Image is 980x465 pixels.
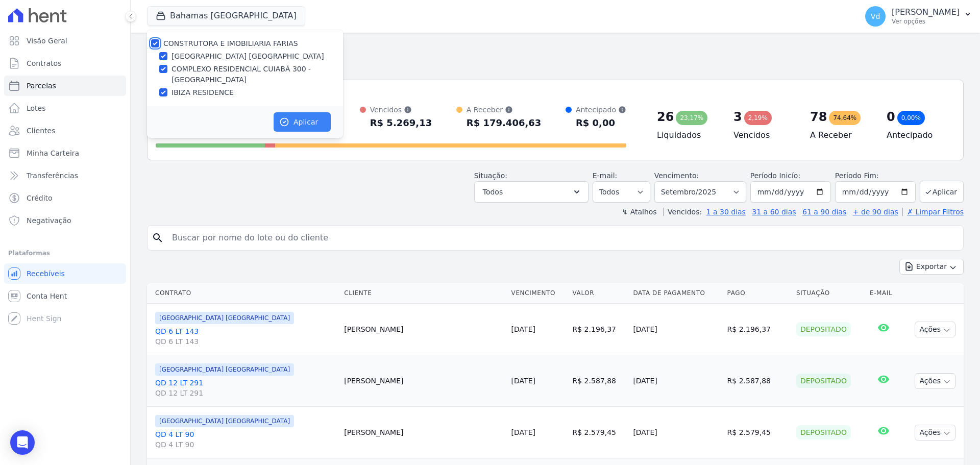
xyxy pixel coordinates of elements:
[810,109,827,125] div: 78
[629,283,723,304] th: Data de Pagamento
[163,39,298,47] label: CONSTRUTORA E IMOBILIARIA FARIAS
[483,186,503,198] span: Todos
[155,439,336,450] span: QD 4 LT 90
[866,283,902,304] th: E-mail
[802,208,846,216] a: 61 a 90 dias
[657,129,717,141] h4: Liquidados
[569,407,629,458] td: R$ 2.579,45
[370,115,432,131] div: R$ 5.269,13
[155,326,336,347] a: QD 6 LT 143QD 6 LT 143
[155,388,336,398] span: QD 12 LT 291
[915,373,955,389] button: Ações
[27,170,78,181] span: Transferências
[274,112,331,132] button: Aplicar
[723,355,792,407] td: R$ 2.587,88
[750,172,800,180] label: Período Inicío:
[629,407,723,458] td: [DATE]
[569,355,629,407] td: R$ 2.587,88
[723,407,792,458] td: R$ 2.579,45
[147,6,305,26] button: Bahamas [GEOGRAPHIC_DATA]
[752,208,796,216] a: 31 a 60 dias
[857,2,980,31] button: Vd [PERSON_NAME] Ver opções
[810,129,870,141] h4: A Receber
[892,17,960,26] p: Ver opções
[4,31,126,51] a: Visão Geral
[796,374,851,388] div: Depositado
[8,247,122,259] div: Plataformas
[4,210,126,231] a: Negativação
[340,355,507,407] td: [PERSON_NAME]
[663,208,702,216] label: Vencidos:
[340,407,507,458] td: [PERSON_NAME]
[569,283,629,304] th: Valor
[902,208,964,216] a: ✗ Limpar Filtros
[511,325,535,333] a: [DATE]
[829,111,861,125] div: 74,64%
[155,312,294,324] span: [GEOGRAPHIC_DATA] [GEOGRAPHIC_DATA]
[871,13,880,20] span: Vd
[576,105,626,115] div: Antecipado
[27,291,67,301] span: Conta Hent
[27,268,65,279] span: Recebíveis
[744,111,772,125] div: 2,19%
[467,105,542,115] div: A Receber
[887,109,895,125] div: 0
[474,181,589,203] button: Todos
[4,263,126,284] a: Recebíveis
[892,7,960,17] p: [PERSON_NAME]
[576,115,626,131] div: R$ 0,00
[654,172,699,180] label: Vencimento:
[166,228,959,248] input: Buscar por nome do lote ou do cliente
[10,430,35,455] div: Open Intercom Messenger
[796,425,851,439] div: Depositado
[4,120,126,141] a: Clientes
[920,181,964,203] button: Aplicar
[155,415,294,427] span: [GEOGRAPHIC_DATA] [GEOGRAPHIC_DATA]
[792,283,866,304] th: Situação
[733,109,742,125] div: 3
[27,193,53,203] span: Crédito
[4,188,126,208] a: Crédito
[147,283,340,304] th: Contrato
[835,170,916,181] label: Período Fim:
[4,76,126,96] a: Parcelas
[155,336,336,347] span: QD 6 LT 143
[593,172,618,180] label: E-mail:
[27,103,46,113] span: Lotes
[915,425,955,440] button: Ações
[676,111,707,125] div: 23,17%
[171,87,234,98] label: IBIZA RESIDENCE
[897,111,925,125] div: 0,00%
[657,109,674,125] div: 26
[723,283,792,304] th: Pago
[171,51,324,62] label: [GEOGRAPHIC_DATA] [GEOGRAPHIC_DATA]
[4,143,126,163] a: Minha Carteira
[474,172,507,180] label: Situação:
[27,81,56,91] span: Parcelas
[27,126,55,136] span: Clientes
[370,105,432,115] div: Vencidos
[340,283,507,304] th: Cliente
[887,129,947,141] h4: Antecipado
[899,259,964,275] button: Exportar
[27,215,71,226] span: Negativação
[155,378,336,398] a: QD 12 LT 291QD 12 LT 291
[4,53,126,74] a: Contratos
[507,283,569,304] th: Vencimento
[853,208,898,216] a: + de 90 dias
[733,129,794,141] h4: Vencidos
[511,377,535,385] a: [DATE]
[27,58,61,68] span: Contratos
[629,355,723,407] td: [DATE]
[629,304,723,355] td: [DATE]
[569,304,629,355] td: R$ 2.196,37
[622,208,656,216] label: ↯ Atalhos
[340,304,507,355] td: [PERSON_NAME]
[171,64,343,85] label: COMPLEXO RESIDENCIAL CUIABÁ 300 - [GEOGRAPHIC_DATA]
[706,208,746,216] a: 1 a 30 dias
[4,165,126,186] a: Transferências
[155,363,294,376] span: [GEOGRAPHIC_DATA] [GEOGRAPHIC_DATA]
[796,322,851,336] div: Depositado
[4,286,126,306] a: Conta Hent
[147,41,964,59] h2: Parcelas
